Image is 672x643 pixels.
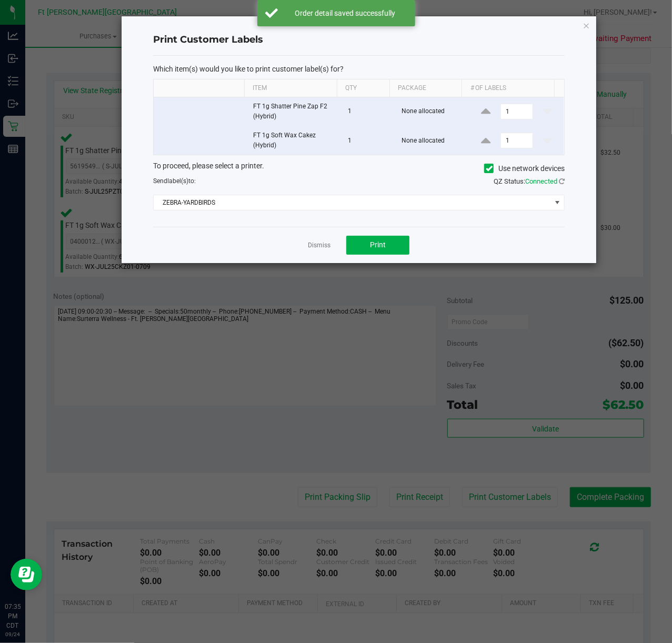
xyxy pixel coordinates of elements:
[167,177,188,185] span: label(s)
[153,64,565,74] p: Which item(s) would you like to print customer label(s) for?
[337,79,389,97] th: Qty
[153,33,565,47] h4: Print Customer Labels
[308,241,330,250] a: Dismiss
[395,97,469,126] td: None allocated
[284,8,407,18] div: Order detail saved successfully
[247,126,342,155] td: FT 1g Soft Wax Cakez (Hybrid)
[346,236,409,255] button: Print
[154,195,551,210] span: ZEBRA-YARDBIRDS
[342,97,395,126] td: 1
[462,79,554,97] th: # of labels
[145,160,573,176] div: To proceed, please select a printer.
[153,177,196,185] span: Send to:
[525,177,557,185] span: Connected
[484,163,565,174] label: Use network devices
[370,240,386,249] span: Print
[11,559,42,590] iframe: Resource center
[247,97,342,126] td: FT 1g Shatter Pine Zap F2 (Hybrid)
[389,79,462,97] th: Package
[395,126,469,155] td: None allocated
[342,126,395,155] td: 1
[494,177,565,185] span: QZ Status:
[244,79,337,97] th: Item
